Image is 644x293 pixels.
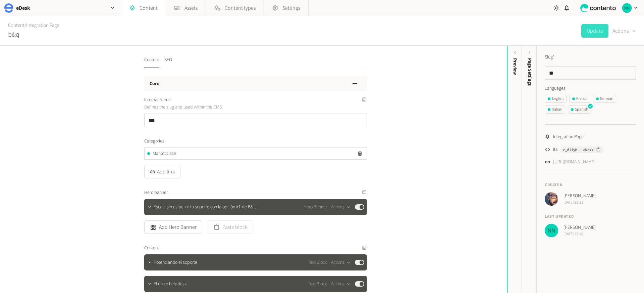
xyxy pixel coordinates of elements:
[569,95,590,103] button: French
[563,147,593,153] span: c_01JyM...dKexY
[560,146,603,153] button: c_01JyM...dKexY
[144,138,164,145] span: Categories
[545,106,565,114] button: Italian
[545,85,636,92] label: Languages
[208,220,253,234] button: Paste block
[308,281,327,288] span: Text Block
[331,258,351,266] button: Actions
[4,3,13,13] img: eDesk
[622,3,632,13] img: Nikola Nikolov
[8,30,19,40] h2: b&q
[612,24,636,38] button: Actions
[225,4,256,12] span: Content types
[144,189,168,196] span: Hero banner
[8,22,24,29] a: Content
[545,224,558,237] img: Nikola Nikolov
[16,4,30,12] h2: eDesk
[545,54,554,61] label: Slug
[548,107,562,113] div: Italian
[548,96,563,102] div: English
[331,203,351,211] button: Actions
[144,56,159,68] button: Content
[545,214,636,220] h4: Last updated
[144,245,159,252] span: Content
[153,150,176,157] span: Marketplace
[512,58,519,75] div: Preview
[563,193,596,200] span: [PERSON_NAME]
[150,80,159,87] h3: Core
[26,22,59,29] a: Integration Page
[553,133,584,140] span: Integration Page
[154,281,187,288] span: El único helpdesk
[563,231,596,237] span: [DATE] 12:18
[331,280,351,288] button: Actions
[568,106,591,114] button: Spanish
[553,146,558,153] span: ID:
[144,103,297,111] p: Defines the slug and used within the CMS
[154,204,259,211] span: Escala sin esfuerzo tu soporte con la opción #1 de B&Q para ayuda...
[154,259,197,266] span: Potenciando el soporte
[563,200,596,206] span: [DATE] 23:31
[144,96,171,103] span: Internal Name
[144,165,180,178] button: Add link
[282,4,300,12] span: Settings
[545,95,567,103] button: English
[563,224,596,231] span: [PERSON_NAME]
[308,259,327,266] span: Text Block
[553,159,595,166] a: [URL][DOMAIN_NAME]
[304,204,327,211] span: Hero Banner
[596,96,613,102] div: German
[526,58,533,86] span: Page Settings
[581,24,608,38] button: Update
[24,22,26,29] span: /
[164,56,172,68] button: SEO
[545,182,636,188] h4: Created
[144,220,202,234] button: Add Hero Banner
[572,96,587,102] div: French
[593,95,616,103] button: German
[571,107,588,113] div: Spanish
[545,192,558,206] img: Josh Angell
